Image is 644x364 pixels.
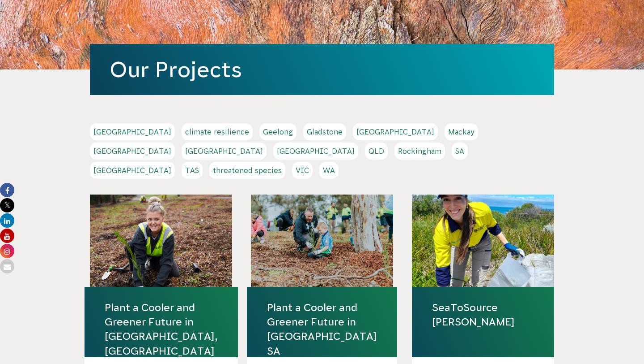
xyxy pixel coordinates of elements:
[267,300,377,358] a: Plant a Cooler and Greener Future in [GEOGRAPHIC_DATA] SA
[105,300,218,358] a: Plant a Cooler and Greener Future in [GEOGRAPHIC_DATA], [GEOGRAPHIC_DATA]
[182,143,267,160] a: [GEOGRAPHIC_DATA]
[292,162,313,179] a: VIC
[110,57,242,82] a: Our Projects
[445,123,478,140] a: Mackay
[365,143,388,160] a: QLD
[90,162,175,179] a: [GEOGRAPHIC_DATA]
[319,162,339,179] a: WA
[432,300,534,329] a: SeaToSource [PERSON_NAME]
[90,123,175,140] a: [GEOGRAPHIC_DATA]
[182,123,253,140] a: climate resilience
[394,143,445,160] a: Rockingham
[209,162,285,179] a: threatened species
[452,143,468,160] a: SA
[273,143,358,160] a: [GEOGRAPHIC_DATA]
[182,162,203,179] a: TAS
[90,143,175,160] a: [GEOGRAPHIC_DATA]
[259,123,297,140] a: Geelong
[353,123,438,140] a: [GEOGRAPHIC_DATA]
[303,123,346,140] a: Gladstone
